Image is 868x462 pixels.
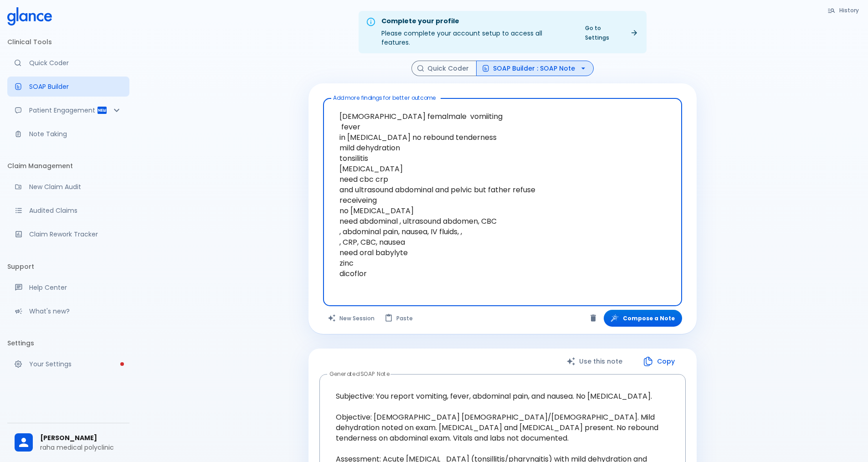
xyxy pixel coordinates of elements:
p: New Claim Audit [29,182,122,191]
textarea: [DEMOGRAPHIC_DATA] femalmale vomiiting fever in [MEDICAL_DATA] no rebound tenderness mild dehydra... [329,102,676,288]
button: History [823,4,864,17]
p: Help Center [29,283,122,292]
a: Audit a new claim [7,177,129,197]
p: Note Taking [29,129,122,139]
li: Clinical Tools [7,31,129,53]
p: raha medical polyclinic [40,443,122,452]
a: View audited claims [7,200,129,221]
p: Claim Rework Tracker [29,230,122,239]
button: Copy [633,352,686,371]
p: Patient Engagement [29,106,97,115]
p: What's new? [29,307,122,316]
a: Moramiz: Find ICD10AM codes instantly [7,53,129,73]
p: Your Settings [29,359,122,369]
p: SOAP Builder [29,82,122,91]
div: Please complete your account setup to access all features. [381,14,572,51]
div: [PERSON_NAME]raha medical polyclinic [7,427,129,458]
li: Claim Management [7,155,129,177]
div: Patient Reports & Referrals [7,100,129,120]
a: Advanced note-taking [7,124,129,144]
a: Docugen: Compose a clinical documentation in seconds [7,77,129,97]
a: Please complete account setup [7,354,129,374]
button: Quick Coder [411,61,477,77]
button: Use this note [557,352,633,371]
a: Monitor progress of claim corrections [7,224,129,244]
button: SOAP Builder : SOAP Note [476,61,594,77]
li: Settings [7,332,129,354]
button: Clears all inputs and results. [323,310,380,327]
p: Quick Coder [29,58,122,67]
a: Go to Settings [580,21,643,44]
button: Paste from clipboard [380,310,418,327]
button: Compose a Note [604,310,682,327]
a: Get help from our support team [7,277,129,298]
div: Recent updates and feature releases [7,301,129,321]
span: [PERSON_NAME] [40,433,122,443]
div: Complete your profile [381,16,572,26]
li: Support [7,256,129,277]
button: Clear [586,311,600,325]
p: Audited Claims [29,206,122,215]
